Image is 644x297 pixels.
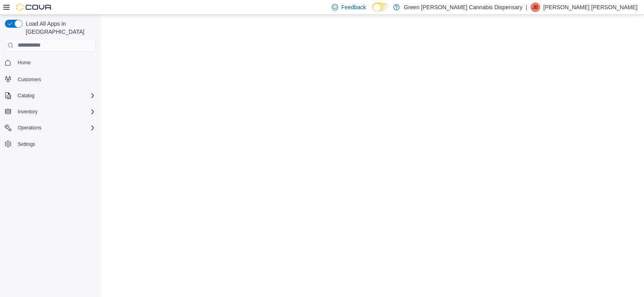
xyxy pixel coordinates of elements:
a: Customers [14,75,44,84]
p: Green [PERSON_NAME] Cannabis Dispensary [404,2,522,12]
span: Customers [14,74,96,84]
a: Home [14,58,34,68]
span: Operations [14,123,96,133]
span: Home [18,59,31,66]
button: Operations [14,123,45,133]
span: Customers [18,76,41,83]
p: | [526,2,527,12]
div: Joyce Brooke Arnold [530,2,540,12]
span: Load All Apps in [GEOGRAPHIC_DATA] [23,20,96,36]
span: Catalog [14,91,96,100]
p: [PERSON_NAME] [PERSON_NAME] [543,2,638,12]
span: Home [14,57,96,68]
span: Catalog [18,92,34,99]
a: Settings [14,139,38,149]
span: Inventory [18,109,37,115]
button: Catalog [14,91,37,100]
button: Settings [2,138,99,150]
span: Feedback [341,3,366,11]
span: Settings [18,141,35,147]
button: Operations [2,122,99,133]
span: JB [533,2,538,12]
span: Settings [14,139,96,149]
button: Inventory [14,107,41,117]
nav: Complex example [5,53,96,171]
input: Dark Mode [372,3,389,11]
span: Operations [18,125,41,131]
button: Catalog [2,90,99,101]
span: Inventory [14,107,96,117]
button: Home [2,57,99,68]
img: Cova [16,3,52,11]
button: Inventory [2,106,99,117]
button: Customers [2,73,99,85]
